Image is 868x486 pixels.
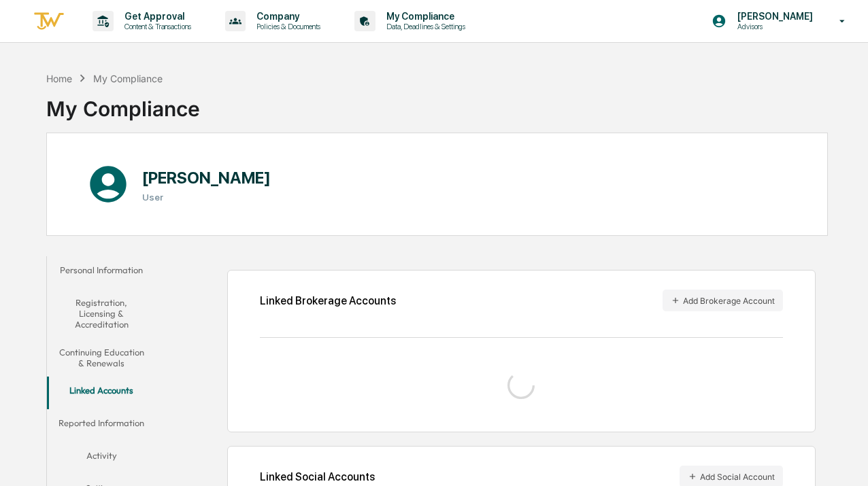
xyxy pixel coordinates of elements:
[47,377,156,409] button: Linked Accounts
[47,442,156,474] button: Activity
[727,11,820,22] p: [PERSON_NAME]
[246,22,327,31] p: Policies & Documents
[46,86,200,121] div: My Compliance
[33,10,65,33] img: logo
[375,22,472,31] p: Data, Deadlines & Settings
[375,11,472,22] p: My Compliance
[114,11,198,22] p: Get Approval
[727,22,820,31] p: Advisors
[114,22,198,31] p: Content & Transactions
[46,73,72,84] div: Home
[47,409,156,442] button: Reported Information
[47,289,156,339] button: Registration, Licensing & Accreditation
[142,192,271,203] h3: User
[47,256,156,289] button: Personal Information
[47,339,156,377] button: Continuing Education & Renewals
[260,294,396,307] div: Linked Brokerage Accounts
[93,73,163,84] div: My Compliance
[142,168,271,188] h1: [PERSON_NAME]
[246,11,327,22] p: Company
[663,290,783,311] button: Add Brokerage Account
